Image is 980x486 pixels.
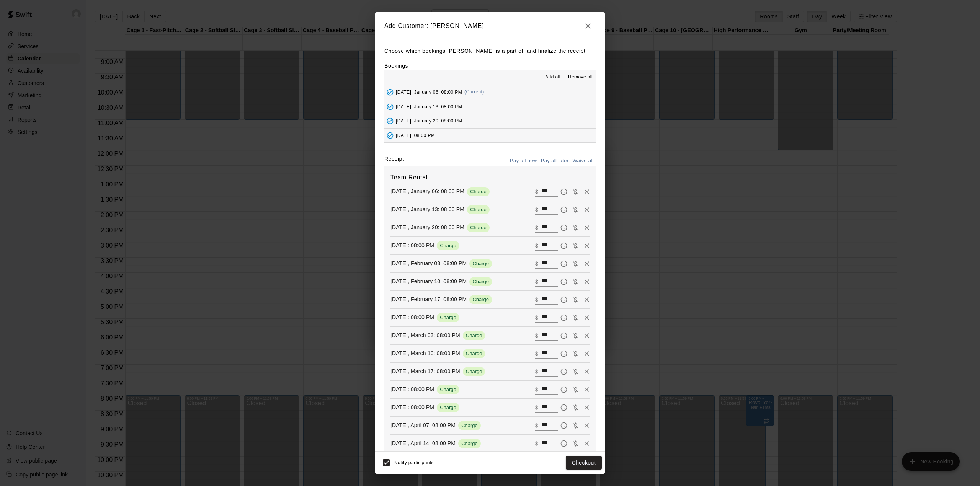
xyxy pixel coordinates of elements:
span: Charge [458,422,481,428]
span: Pay later [558,224,570,230]
button: Remove [581,222,593,233]
span: Waive payment [570,242,581,248]
button: Remove all [565,71,596,83]
p: [DATE], February 10: 08:00 PM [390,277,467,285]
span: Charge [437,404,459,410]
span: Pay later [558,386,570,392]
span: Pay later [558,278,570,284]
button: Remove [581,204,593,215]
button: Added - Collect Payment[DATE], January 06: 08:00 PM(Current) [384,85,596,99]
span: Charge [437,243,459,248]
p: $ [535,350,538,357]
span: Charge [437,315,459,320]
p: [DATE], March 17: 08:00 PM [390,367,460,375]
span: Notify participants [394,460,434,465]
h6: Team Rental [390,173,590,183]
button: Remove [581,402,593,413]
button: Remove [581,258,593,269]
span: Pay later [558,206,570,212]
span: Pay later [558,332,570,338]
span: Pay later [558,242,570,248]
span: Charge [467,189,490,194]
button: Added - Collect Payment[DATE], January 20: 08:00 PM [384,114,596,128]
button: Waive all [570,155,596,167]
p: $ [535,242,538,250]
p: $ [535,332,538,339]
label: Receipt [384,155,404,167]
span: Waive payment [570,260,581,266]
span: [DATE], January 20: 08:00 PM [396,118,462,124]
p: [DATE]: 08:00 PM [390,403,434,411]
p: $ [535,314,538,321]
p: $ [535,404,538,411]
span: Pay later [558,404,570,410]
span: Pay later [558,188,570,194]
span: Charge [463,369,485,374]
p: $ [535,206,538,214]
button: Checkout [566,456,602,470]
p: $ [535,386,538,393]
span: Add all [545,73,560,81]
p: $ [535,188,538,196]
span: Waive payment [570,206,581,212]
span: Charge [467,207,490,212]
button: Added - Collect Payment [384,115,396,127]
span: (Current) [464,89,484,95]
p: $ [535,278,538,285]
p: [DATE]: 08:00 PM [390,313,434,321]
button: Added - Collect Payment [384,130,396,141]
button: Remove [581,348,593,359]
button: Added - Collect Payment[DATE], January 13: 08:00 PM [384,99,596,114]
button: Remove [581,330,593,341]
button: Remove [581,186,593,197]
button: Remove [581,420,593,431]
span: Pay later [558,260,570,266]
span: Waive payment [570,404,581,410]
span: Waive payment [570,296,581,302]
button: Pay all now [508,155,539,167]
span: Pay later [558,296,570,302]
p: $ [535,260,538,267]
button: Added - Collect Payment [384,101,396,113]
p: $ [535,368,538,375]
span: Waive payment [570,224,581,230]
p: [DATE], February 03: 08:00 PM [390,259,467,267]
button: Remove [581,312,593,323]
span: Pay later [558,440,570,446]
p: [DATE]: 08:00 PM [390,241,434,249]
p: [DATE], April 14: 08:00 PM [390,439,456,447]
p: Choose which bookings [PERSON_NAME] is a part of, and finalize the receipt [384,46,596,56]
span: Charge [467,225,490,230]
p: [DATE], March 10: 08:00 PM [390,349,460,357]
p: [DATE], January 06: 08:00 PM [390,188,464,195]
button: Remove [581,240,593,251]
p: [DATE], March 03: 08:00 PM [390,331,460,339]
p: [DATE], January 13: 08:00 PM [390,205,464,213]
span: Waive payment [570,314,581,320]
span: Waive payment [570,278,581,284]
span: Waive payment [570,422,581,428]
span: Pay later [558,422,570,428]
span: [DATE]: 08:00 PM [396,132,435,138]
span: Waive payment [570,188,581,194]
p: [DATE], January 20: 08:00 PM [390,223,464,231]
span: Charge [463,351,485,356]
span: Charge [469,261,492,266]
p: $ [535,224,538,232]
p: $ [535,296,538,303]
span: Waive payment [570,332,581,338]
span: Waive payment [570,440,581,446]
span: Pay later [558,368,570,374]
button: Remove [581,366,593,377]
h2: Add Customer: [PERSON_NAME] [375,12,605,40]
span: Waive payment [570,350,581,356]
span: [DATE], January 06: 08:00 PM [396,89,462,95]
button: Added - Collect Payment[DATE]: 08:00 PM [384,129,596,143]
span: Charge [463,333,485,338]
span: Waive payment [570,386,581,392]
span: Charge [469,297,492,302]
span: Pay later [558,350,570,356]
p: $ [535,440,538,447]
span: Remove all [568,73,593,81]
button: Added - Collect Payment [384,86,396,98]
